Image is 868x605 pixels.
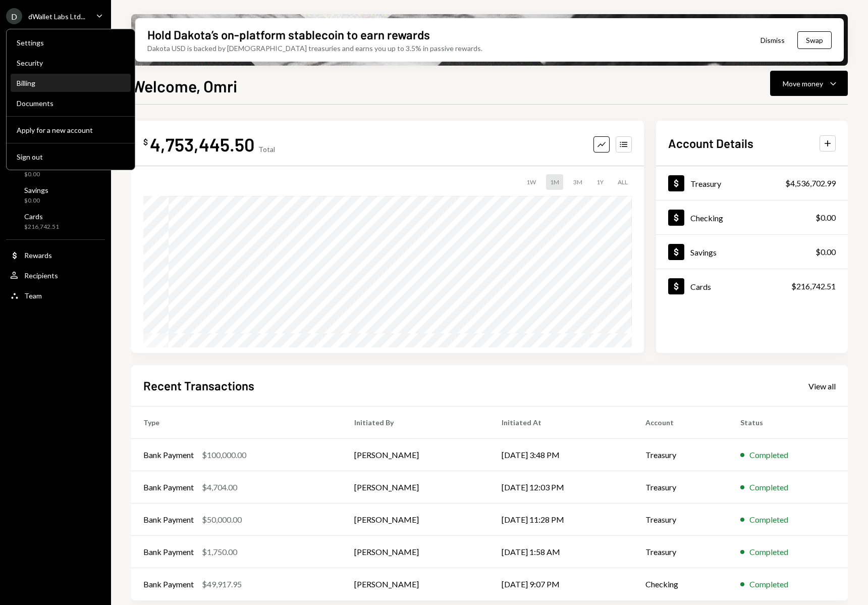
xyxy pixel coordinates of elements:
h2: Recent Transactions [143,377,254,394]
button: Dismiss [748,28,797,52]
div: Hold Dakota’s on-platform stablecoin to earn rewards [147,26,430,43]
a: Cards$216,742.51 [656,269,848,303]
div: Settings [17,38,125,47]
th: Initiated By [342,407,490,439]
td: Treasury [633,471,728,503]
div: $100,000.00 [202,449,246,461]
div: $4,536,702.99 [785,177,836,189]
th: Status [728,407,848,439]
a: Checking$0.00 [656,200,848,234]
h2: Account Details [668,135,753,152]
a: Security [11,54,131,72]
div: 1W [522,174,540,190]
div: Cards [690,282,711,291]
div: Savings [690,247,717,257]
div: Billing [17,79,125,87]
td: Treasury [633,503,728,536]
td: [PERSON_NAME] [342,471,490,503]
a: Treasury$4,536,702.99 [656,166,848,200]
div: Bank Payment [143,514,194,526]
button: Move money [770,71,848,96]
div: Bank Payment [143,481,194,493]
div: 1M [546,174,563,190]
th: Account [633,407,728,439]
div: Bank Payment [143,449,194,461]
th: Type [131,407,342,439]
div: Recipients [24,271,58,280]
div: Cards [24,212,59,221]
td: [DATE] 3:48 PM [490,439,633,471]
div: Dakota USD is backed by [DEMOGRAPHIC_DATA] treasuries and earns you up to 3.5% in passive rewards. [147,43,482,54]
a: Savings$0.00 [656,235,848,269]
div: Completed [749,514,788,526]
div: 1Y [592,174,608,190]
a: Settings [11,33,131,52]
div: Apply for a new account [17,126,125,134]
a: Team [6,286,105,305]
div: 3M [569,174,586,190]
th: Initiated At [490,407,633,439]
div: Completed [749,449,788,461]
td: [PERSON_NAME] [342,503,490,536]
a: Billing [11,74,131,92]
div: Savings [24,186,48,194]
td: [PERSON_NAME] [342,536,490,568]
div: Completed [749,546,788,558]
a: Cards$216,742.51 [6,209,105,233]
div: Bank Payment [143,546,194,558]
button: Apply for a new account [11,121,131,139]
div: $50,000.00 [202,514,242,526]
div: Sign out [17,153,125,161]
div: 4,753,445.50 [150,133,254,156]
div: $0.00 [816,212,836,224]
a: Documents [11,94,131,112]
div: D [6,8,22,24]
button: Sign out [11,148,131,166]
button: Swap [797,31,832,49]
div: $0.00 [816,246,836,258]
div: ALL [614,174,632,190]
div: Completed [749,578,788,590]
div: Rewards [24,251,52,260]
td: [DATE] 9:07 PM [490,568,633,600]
td: Checking [633,568,728,600]
td: [PERSON_NAME] [342,568,490,600]
div: Checking [690,213,723,223]
div: Team [24,291,42,300]
a: View all [808,380,836,391]
div: Security [17,59,125,67]
div: $49,917.95 [202,578,242,590]
div: Treasury [690,179,721,188]
div: View all [808,381,836,391]
div: $4,704.00 [202,481,237,493]
a: Savings$0.00 [6,183,105,207]
div: Documents [17,99,125,108]
td: [DATE] 1:58 AM [490,536,633,568]
td: Treasury [633,439,728,471]
div: $0.00 [24,170,54,179]
div: $216,742.51 [791,280,836,292]
div: $1,750.00 [202,546,237,558]
div: dWallet Labs Ltd... [28,12,85,21]
a: Rewards [6,246,105,264]
h1: Welcome, Omri [131,76,237,96]
div: $0.00 [24,196,48,205]
td: [DATE] 12:03 PM [490,471,633,503]
td: [PERSON_NAME] [342,439,490,471]
div: Move money [783,78,823,89]
div: Bank Payment [143,578,194,590]
div: $216,742.51 [24,223,59,231]
div: Completed [749,481,788,493]
td: [DATE] 11:28 PM [490,503,633,536]
td: Treasury [633,536,728,568]
a: Recipients [6,266,105,284]
div: Total [258,145,275,154]
div: $ [143,137,148,147]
